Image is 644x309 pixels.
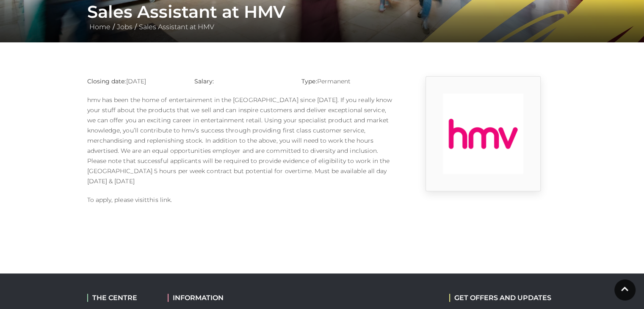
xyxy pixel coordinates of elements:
a: this link [147,196,171,204]
h2: GET OFFERS AND UPDATES [449,294,551,302]
p: [DATE] [87,76,182,86]
p: To apply, please visit . [87,195,396,205]
h1: Sales Assistant at HMV [87,2,557,22]
strong: Closing date: [87,77,126,85]
h2: INFORMATION [168,294,276,302]
p: Permanent [301,76,396,86]
strong: Salary: [194,77,214,85]
h2: THE CENTRE [87,294,155,302]
a: Home [87,23,113,31]
div: / / [81,2,564,32]
a: Sales Assistant at HMV [137,23,216,31]
strong: Type: [301,77,317,85]
img: 9_1554821655_pX3E.png [443,94,523,174]
p: hmv has been the home of entertainment in the [GEOGRAPHIC_DATA] since [DATE]. If you really know ... [87,95,396,186]
a: Jobs [115,23,135,31]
